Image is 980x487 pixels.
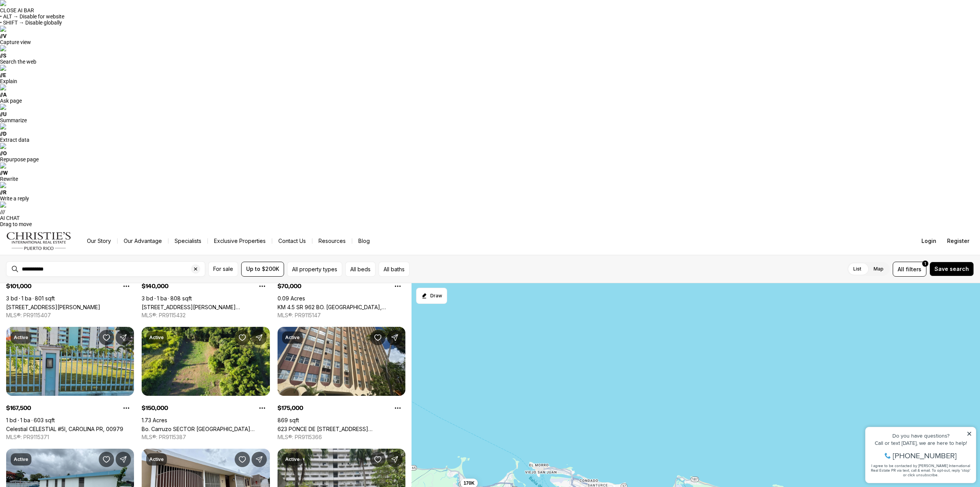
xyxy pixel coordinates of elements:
[14,456,28,462] p: Active
[8,17,111,23] div: Do you have questions?
[255,400,270,416] button: Property options
[898,265,904,273] span: All
[255,279,270,294] button: Property options
[119,400,134,416] button: Property options
[119,279,134,294] button: Property options
[312,236,352,246] a: Resources
[942,233,974,249] button: Register
[352,236,376,246] a: Blog
[31,36,95,44] span: [PHONE_NUMBER]
[285,456,300,462] p: Active
[285,335,300,341] p: Active
[6,232,72,250] img: logo
[934,266,969,272] span: Save search
[213,266,233,272] span: For sale
[947,238,969,244] span: Register
[246,266,279,272] span: Up to $200K
[390,400,405,416] button: Property options
[142,304,269,310] a: 2 ALMONTE #411, SAN JUAN PR, 00926
[99,330,114,345] button: Save Property: Celestial CELESTIAL #5I
[252,452,267,467] button: Share Property
[921,238,936,244] span: Login
[387,330,402,345] button: Share Property
[191,262,205,276] button: Clear search input
[235,330,250,345] button: Save Property: Bo. Carruzo SECTOR LAS FLORES
[929,262,974,276] button: Save search
[370,452,385,467] button: Save Property: Apt SGB-6 COND. MONTE SUR AVE. 180 #SGB-6
[278,426,405,432] a: 623 PONCE DE LEÓN #1201B, SAN JUAN PR, 00917
[241,262,284,277] button: Up to $200K
[149,456,164,462] p: Active
[847,262,867,276] label: List
[8,25,111,30] div: Call or text [DATE], we are here to help!
[906,265,921,273] span: filters
[116,330,131,345] button: Share Property
[14,335,28,341] p: Active
[235,452,250,467] button: Save Property: 58-7 AVE.INOCENCIO CRUZ
[416,288,447,304] button: Start drawing
[345,262,376,277] button: All beds
[10,47,109,62] span: I agree to be contacted by [PERSON_NAME] International Real Estate PR via text, call & email. To ...
[208,262,238,277] button: For sale
[387,452,402,467] button: Share Property
[867,262,890,276] label: Map
[287,262,342,277] button: All property types
[149,335,164,341] p: Active
[924,261,926,267] span: 1
[208,236,272,246] a: Exclusive Properties
[379,262,410,277] button: All baths
[370,330,385,345] button: Save Property: 623 PONCE DE LEÓN #1201B
[390,279,405,294] button: Property options
[893,262,926,277] button: Allfilters1
[464,480,475,486] span: 170K
[272,236,312,246] button: Contact Us
[118,236,168,246] a: Our Advantage
[917,233,941,249] button: Login
[81,236,117,246] a: Our Story
[116,452,131,467] button: Share Property
[99,452,114,467] button: Save Property: 3455 PASEO COSTA
[278,304,405,310] a: KM 4.5 SR 962 BO. CAMBALACHE, CANOVANAS PR, 00729
[142,426,269,432] a: Bo. Carruzo SECTOR LAS FLORES, CAROLINA PR, 00987
[252,330,267,345] button: Share Property
[6,304,100,310] a: Calle 3 Topacio ESTANCIASS MADRIGAL #C16, RIO GRANDE PR, 00745
[168,236,207,246] a: Specialists
[6,426,123,432] a: Celestial CELESTIAL #5I, CAROLINA PR, 00979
